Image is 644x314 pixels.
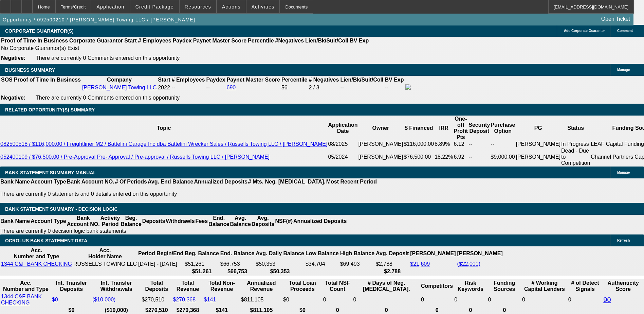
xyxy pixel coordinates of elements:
[490,141,515,147] td: --
[340,77,383,83] b: Lien/Bk/Suit/Coll
[147,178,194,185] th: Avg. End Balance
[141,280,172,293] th: Total Deposits
[309,85,339,91] div: 2 / 3
[30,178,67,185] th: Account Type
[248,38,274,43] b: Percentile
[305,261,339,267] td: $34,704
[220,268,255,275] th: $66,753
[421,307,453,314] th: 0
[561,141,590,147] td: In Progress
[1,280,51,293] th: Acc. Number and Type
[92,307,141,314] th: ($10,000)
[275,215,293,228] th: NSF(#)
[172,77,205,83] b: # Employees
[326,178,377,185] th: Most Recent Period
[421,280,453,293] th: Competitors
[1,95,25,101] b: Negative:
[241,280,282,293] th: Annualized Revenue
[120,215,142,228] th: Beg. Balance
[141,307,172,314] th: $270,510
[172,280,203,293] th: Total Revenue
[617,68,630,72] span: Manage
[142,215,166,228] th: Deposits
[453,141,468,147] td: 6.12
[1,247,72,260] th: Acc. Number and Type
[275,38,304,43] b: #Negatives
[241,307,282,314] th: $811,105
[227,85,236,90] a: 690
[421,293,453,306] td: 0
[434,147,453,167] td: 18.22%
[515,116,561,141] th: PG
[0,154,270,160] a: 052400109 / $76,500.00 / Pre-Approval Pre- Approval / Pre-approval / Russells Towing LLC / [PERSO...
[454,280,487,293] th: Risk Keywords
[490,116,515,141] th: Purchase Option
[283,307,322,314] th: $0
[0,191,377,197] p: There are currently 0 statements and 0 details entered on this opportunity
[173,297,196,302] a: $270,368
[204,280,240,293] th: Total Non-Revenue
[1,76,13,83] th: SOS
[222,4,241,10] span: Actions
[281,85,307,91] div: 56
[323,280,352,293] th: Sum of the Total NSF Count and Total Overdraft Fee Count from Ocrolus
[385,84,404,91] td: --
[410,261,430,267] a: $21,609
[403,147,434,167] td: $76,500.00
[328,141,358,147] td: 08/2025
[353,280,420,293] th: # Days of Neg. [MEDICAL_DATA].
[358,116,404,141] th: Owner
[255,268,305,275] th: $50,353
[248,178,326,185] th: # Mts. Neg. [MEDICAL_DATA].
[468,147,490,167] td: --
[403,141,434,147] td: $116,000.00
[340,247,375,260] th: High Balance
[141,293,172,306] td: $270,510
[69,38,123,43] b: Corporate Guarantor
[1,55,25,61] b: Negative:
[385,77,404,83] b: BV Exp
[375,268,409,275] th: $2,788
[1,37,68,44] th: Proof of Time In Business
[158,77,170,83] b: Start
[599,13,633,25] a: Open Ticket
[172,85,176,90] span: --
[323,307,352,314] th: 0
[340,261,375,267] td: $69,493
[204,297,216,302] a: $141
[251,215,275,228] th: Avg. Deposits
[375,261,409,267] td: $2,788
[1,261,72,267] a: 1344 C&F BANK CHECKING
[350,38,369,43] b: BV Exp
[217,0,246,13] button: Actions
[206,77,225,83] b: Paydex
[67,215,100,228] th: Bank Account NO.
[241,297,282,303] div: $811,105
[515,147,561,167] td: [PERSON_NAME]
[100,215,121,228] th: Activity Period
[617,239,630,242] span: Refresh
[124,38,136,43] b: Start
[185,4,211,10] span: Resources
[82,85,157,90] a: [PERSON_NAME] Towing LLC
[115,178,147,185] th: # Of Periods
[305,38,348,43] b: Lien/Bk/Suit/Coll
[255,247,305,260] th: Avg. Daily Balance
[96,4,124,10] span: Application
[193,38,246,43] b: Paynet Master Score
[0,141,327,147] a: 082500518 / $116,000.00 / Freightliner M2 / Battelini Garage Inc dba Battelini Wrecker Sales / Ru...
[204,307,240,314] th: $141
[617,171,630,174] span: Manage
[184,268,219,275] th: $51,261
[220,247,255,260] th: End. Balance
[255,261,305,267] td: $50,353
[5,28,74,34] span: CORPORATE GUARANTOR(S)
[227,77,280,83] b: Paynet Master Score
[403,116,434,141] th: $ Financed
[603,296,611,303] a: 90
[195,215,208,228] th: Fees
[453,116,468,141] th: One-off Profit Pts
[5,206,118,212] span: Bank Statement Summary - Decision Logic
[52,297,58,302] a: $0
[194,178,247,185] th: Annualized Deposits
